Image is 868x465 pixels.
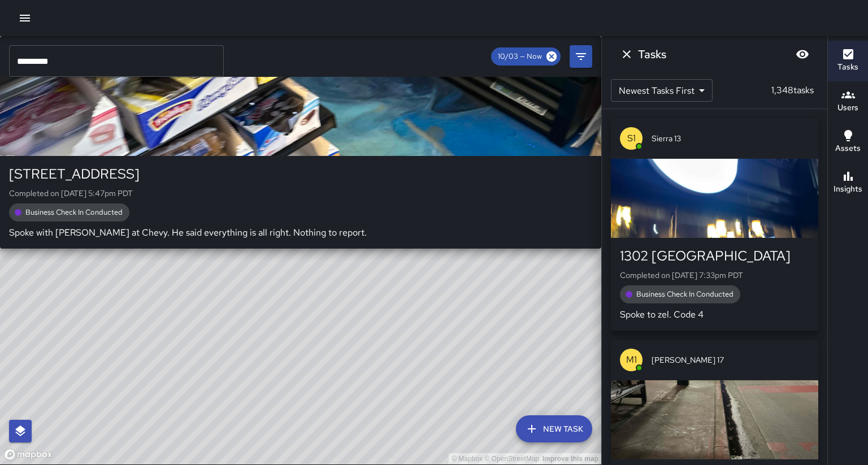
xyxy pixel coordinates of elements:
h6: Tasks [837,61,858,73]
button: Users [828,81,868,122]
p: 1,348 tasks [767,84,818,97]
p: Spoke with [PERSON_NAME] at Chevy. He said everything is all right. Nothing to report. [9,226,592,240]
span: Business Check In Conducted [630,289,740,300]
div: Newest Tasks First [611,79,713,102]
p: M1 [626,353,637,367]
button: Insights [828,163,868,203]
button: Filters [570,45,592,68]
button: Dismiss [615,43,638,66]
button: New Task [516,415,592,442]
button: Tasks [828,41,868,81]
p: Completed on [DATE] 5:47pm PDT [9,188,592,199]
h6: Tasks [638,45,666,63]
span: [PERSON_NAME] 17 [652,354,809,366]
p: Completed on [DATE] 7:33pm PDT [620,270,809,281]
span: Business Check In Conducted [19,207,129,218]
div: [STREET_ADDRESS] [9,165,592,183]
button: Assets [828,122,868,163]
h6: Insights [834,183,862,195]
h6: Assets [835,142,861,155]
button: Blur [791,43,814,66]
h6: Users [837,102,858,114]
p: Spoke to zel. Code 4 [620,308,809,321]
button: S1Sierra 131302 [GEOGRAPHIC_DATA]Completed on [DATE] 7:33pm PDTBusiness Check In ConductedSpoke t... [611,118,818,331]
span: Sierra 12 [41,51,592,62]
p: S1 [627,132,636,145]
div: 1302 [GEOGRAPHIC_DATA] [620,247,809,265]
span: 10/03 — Now [491,51,549,62]
div: 10/03 — Now [491,47,561,66]
span: Sierra 13 [652,133,809,144]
